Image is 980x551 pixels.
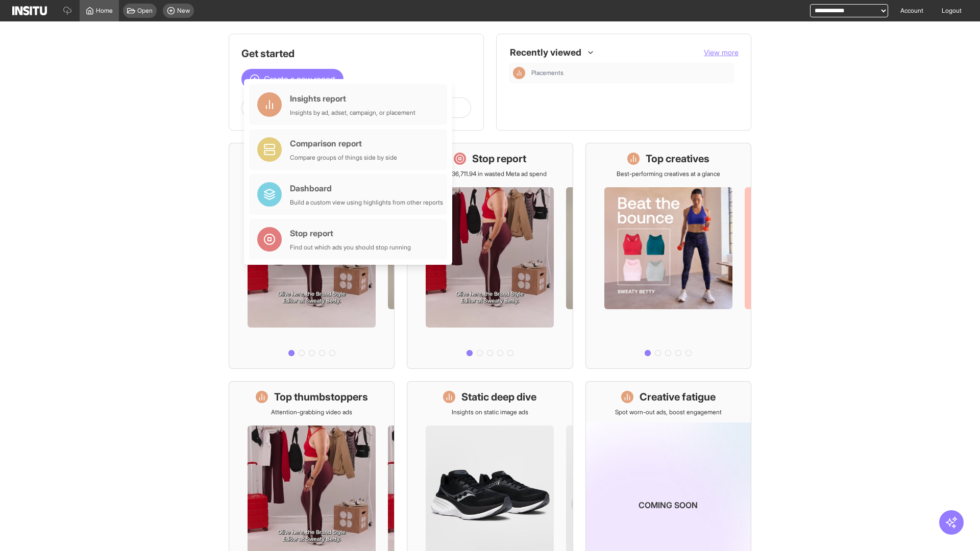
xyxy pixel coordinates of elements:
span: New [177,7,190,15]
p: Best-performing creatives at a glance [617,170,720,178]
a: What's live nowSee all active ads instantly [229,143,395,369]
button: View more [704,47,739,58]
div: Build a custom view using highlights from other reports [290,198,443,207]
div: Comparison report [290,137,397,149]
p: Insights on static image ads [452,408,528,416]
div: Find out which ads you should stop running [290,243,411,252]
a: Top creativesBest-performing creatives at a glance [585,143,751,369]
div: Insights by ad, adset, campaign, or placement [290,109,415,117]
h1: Get started [241,46,471,61]
h1: Static deep dive [461,390,536,404]
div: Insights report [290,92,415,105]
span: Placements [531,69,730,77]
button: Create a new report [241,69,344,89]
span: Open [137,7,153,15]
img: Logo [12,6,47,15]
p: Attention-grabbing video ads [271,408,352,416]
p: Save £36,711.94 in wasted Meta ad spend [433,170,547,178]
div: Stop report [290,227,411,239]
span: Home [96,7,113,15]
span: Create a new report [264,73,335,85]
a: Stop reportSave £36,711.94 in wasted Meta ad spend [407,143,573,369]
div: Dashboard [290,182,443,194]
h1: Stop report [472,152,526,166]
span: Placements [531,69,563,77]
span: View more [704,48,739,57]
h1: Top thumbstoppers [274,390,368,404]
h1: Top creatives [646,152,709,166]
div: Compare groups of things side by side [290,154,397,162]
div: Insights [513,67,525,79]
